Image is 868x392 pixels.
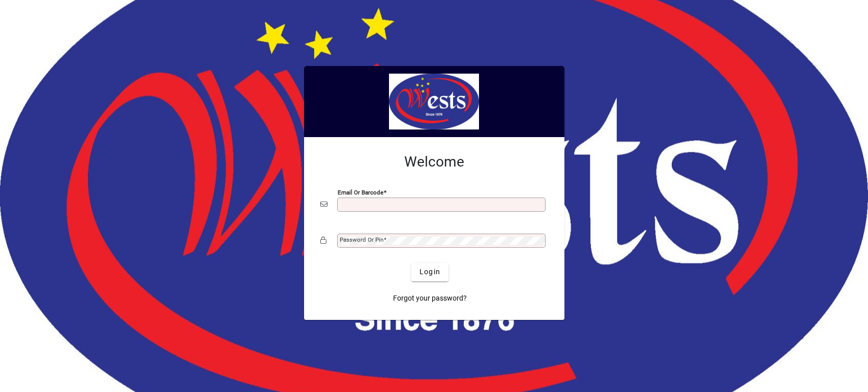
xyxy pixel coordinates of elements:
[340,236,383,243] mat-label: Password or Pin
[393,293,467,304] span: Forgot your password?
[320,153,548,171] h2: Welcome
[389,289,471,308] a: Forgot your password?
[338,188,383,195] mat-label: Email or Barcode
[411,263,448,281] button: Login
[420,267,440,277] span: Login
